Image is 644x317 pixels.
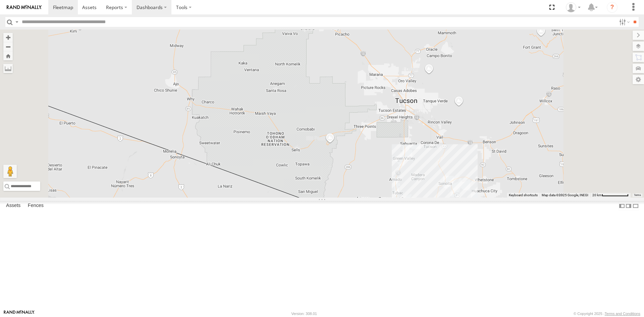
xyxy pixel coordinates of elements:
button: Drag Pegman onto the map to open Street View [3,165,17,178]
label: Search Query [14,17,19,27]
label: Measure [3,64,13,73]
label: Assets [3,201,24,211]
div: Version: 308.01 [291,312,317,316]
label: Fences [24,201,47,211]
div: Sylvia McKeever [563,2,583,12]
a: Terms (opens in new tab) [634,194,641,197]
button: Zoom out [3,42,13,51]
span: 20 km [592,193,602,197]
label: Dock Summary Table to the Right [625,201,632,211]
label: Search Filter Options [616,17,631,27]
button: Keyboard shortcuts [509,193,538,198]
a: Terms and Conditions [605,312,640,316]
div: © Copyright 2025 - [574,312,640,316]
label: Dock Summary Table to the Left [619,201,625,211]
span: Map data ©2025 Google, INEGI [542,193,588,197]
img: rand-logo.svg [7,5,42,10]
label: Hide Summary Table [632,201,639,211]
button: Zoom in [3,33,13,42]
label: Map Settings [633,75,644,84]
button: Zoom Home [3,51,13,60]
button: Map Scale: 20 km per 76 pixels [590,193,631,198]
i: ? [607,2,618,13]
a: Visit our Website [4,310,35,317]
